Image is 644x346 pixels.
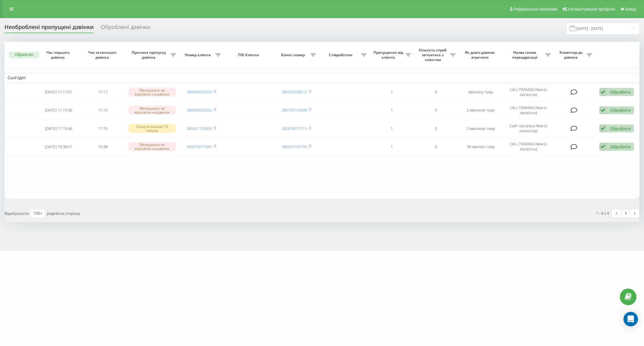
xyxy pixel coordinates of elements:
[373,50,405,60] span: Пропущених від клієнта
[101,24,150,33] div: Оброблені дзвінки
[503,102,554,119] td: CALLTRAKING New (з липкістю)
[621,209,630,218] a: 1
[568,7,615,11] span: Налаштування профілю
[277,53,310,57] span: Бізнес номер
[414,138,458,155] td: 0
[282,107,307,113] a: 380739163098
[128,50,171,60] span: Причина пропуску дзвінка
[229,53,269,57] span: ПІБ Клієнта
[625,7,636,11] span: Вихід
[36,120,81,137] td: [DATE] 11:15:46
[5,73,639,82] td: Сьогодні
[187,144,212,149] a: 380976977645
[417,48,450,62] span: Кількість спроб зв'язатись з клієнтом
[322,53,361,57] span: Співробітник
[459,102,503,119] td: 2 хвилини тому
[86,50,120,60] span: Час останнього дзвінка
[81,102,125,119] td: 11:15
[128,106,176,115] div: Менеджери не відповіли на дзвінок
[414,84,458,101] td: 0
[463,50,498,60] span: Як довго дзвінок втрачено
[459,120,503,137] td: 2 хвилини тому
[36,102,81,119] td: [DATE] 11:15:56
[81,84,125,101] td: 11:17
[128,124,176,133] div: Скинуто раніше 10 секунд
[370,120,414,137] td: 1
[610,107,631,113] div: Обробити
[610,144,631,150] div: Обробити
[610,89,631,95] div: Обробити
[128,88,176,97] div: Менеджери не відповіли на дзвінок
[370,102,414,119] td: 1
[47,211,80,216] span: рядків на сторінці
[33,210,40,216] div: 100
[5,211,29,216] span: Відображати
[81,138,125,155] td: 10:38
[596,210,609,216] div: 1 - 4 з 4
[459,138,503,155] td: 39 хвилин тому
[506,50,545,60] span: Назва схеми переадресації
[182,53,215,57] span: Номер клієнта
[187,126,212,131] a: 380631133005
[81,120,125,137] td: 11:15
[128,142,176,151] div: Менеджери не відповіли на дзвінок
[414,120,458,137] td: 0
[414,102,458,119] td: 0
[282,126,307,131] a: 380978071315
[623,312,638,326] div: Open Intercom Messenger
[610,126,631,131] div: Обробити
[187,107,212,113] a: 380983933292
[503,84,554,101] td: CALLTRAKING New (з липкістю)
[282,89,307,95] a: 380503938072
[9,52,39,58] button: Обрати всі
[557,50,587,60] span: Коментар до дзвінка
[370,84,414,101] td: 1
[41,50,76,60] span: Час першого дзвінка
[370,138,414,155] td: 1
[36,138,81,155] td: [DATE] 10:38:51
[459,84,503,101] td: хвилину тому
[503,138,554,155] td: CALLTRAKING New (з липкістю)
[5,24,94,33] div: Необроблені пропущені дзвінки
[187,89,212,95] a: 380936035224
[36,84,81,101] td: [DATE] 11:17:01
[503,120,554,137] td: Сайт органіка New (з липкістю))
[513,7,558,11] span: Реферальна програма
[282,144,307,149] a: 380503187794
